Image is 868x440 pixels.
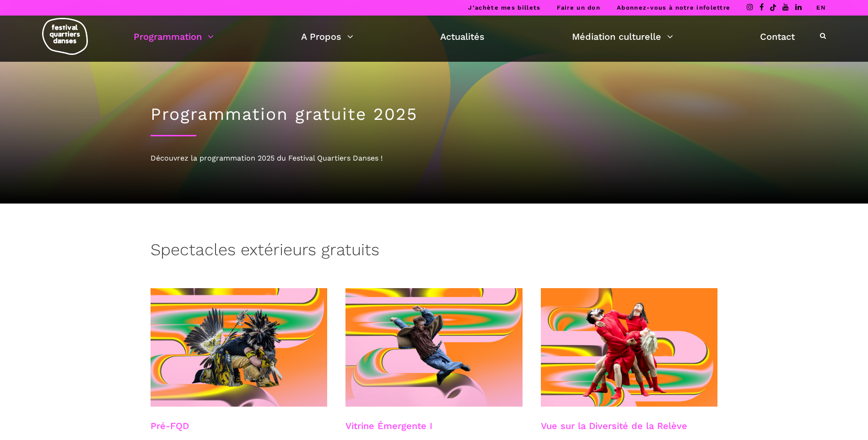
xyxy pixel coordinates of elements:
h3: Spectacles extérieurs gratuits [151,240,379,263]
a: J’achète mes billets [468,4,540,11]
a: Faire un don [557,4,600,11]
a: Contact [760,29,795,44]
div: Découvrez la programmation 2025 du Festival Quartiers Danses ! [151,152,718,164]
a: A Propos [301,29,353,44]
a: Actualités [440,29,485,44]
a: Programmation [134,29,214,44]
a: Abonnez-vous à notre infolettre [617,4,730,11]
a: EN [816,4,826,11]
a: Médiation culturelle [572,29,673,44]
h1: Programmation gratuite 2025 [151,104,718,124]
img: logo-fqd-med [42,18,88,55]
